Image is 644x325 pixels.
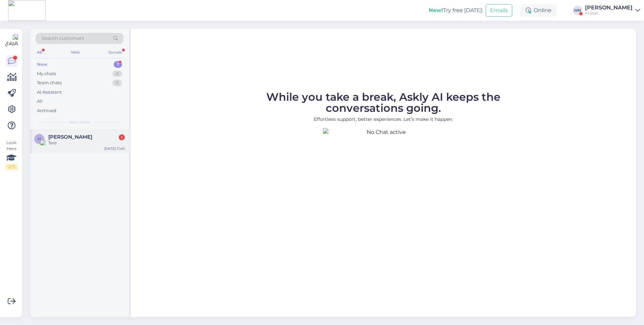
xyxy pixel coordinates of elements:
[69,48,81,57] div: Web
[69,119,90,125] span: New chats
[112,71,122,77] div: 0
[48,140,125,146] div: Tere
[429,7,443,13] b: New!
[112,80,122,86] div: 0
[37,98,43,105] div: All
[429,6,483,14] div: Try free [DATE]:
[37,80,62,86] div: Team chats
[37,107,56,114] div: Archived
[585,10,633,16] div: Areaal
[38,136,41,141] span: H
[486,4,512,17] button: Emails
[5,140,17,170] div: Look Here
[36,48,43,57] div: All
[48,134,92,140] span: Hans Niinemäe
[37,89,62,96] div: AI Assistant
[119,134,125,140] div: 1
[114,61,122,68] div: 1
[323,128,444,249] img: No Chat active
[104,146,125,151] div: [DATE] 11:40
[42,35,84,42] span: Search customers
[5,34,18,47] img: Askly Logo
[236,116,531,123] p: Effortless support, better experiences. Let’s make it happen.
[585,5,633,10] div: [PERSON_NAME]
[5,164,17,170] div: 2 / 3
[585,5,640,16] a: [PERSON_NAME]Areaal
[37,71,56,77] div: My chats
[107,48,123,57] div: Socials
[37,61,47,68] div: New
[520,4,557,16] div: Online
[573,6,582,15] div: HN
[266,90,500,114] span: While you take a break, Askly AI keeps the conversations going.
